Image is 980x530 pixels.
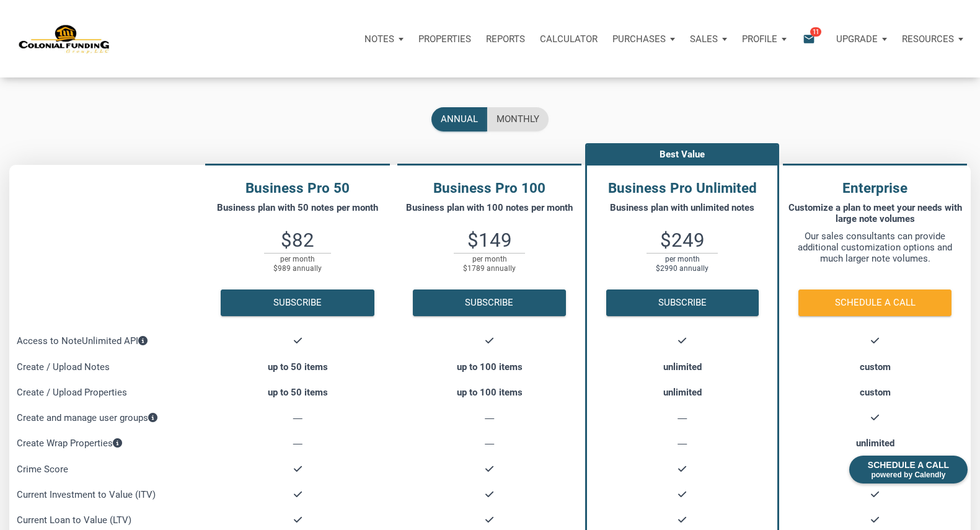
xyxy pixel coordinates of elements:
[17,515,131,526] span: Current Loan to Value (LTV)
[411,20,479,58] a: Properties
[801,32,816,46] i: email
[485,438,494,449] span: ―
[606,289,759,316] button: Subscribe
[587,231,777,250] h3: $249
[868,470,949,479] span: powered by Calendly
[849,456,968,484] div: SCHEDULE A CALL
[17,335,148,347] span: Access to NoteUnlimited API
[829,20,894,58] button: Upgrade
[293,438,302,449] span: ―
[785,231,965,264] p: Our sales consultants can provide additional customization options and much larger note volumes.
[894,20,971,58] button: Resources
[364,33,394,45] p: Notes
[587,178,777,199] h4: Business Pro Unlimited
[17,438,122,449] span: Create Wrap Properties
[587,145,777,164] p: Best Value
[663,361,702,373] strong: unlimited
[201,231,394,250] h3: $82
[400,202,579,224] p: Business plan with 100 notes per month
[208,202,387,224] p: Business plan with 50 notes per month
[836,33,878,45] p: Upgrade
[793,20,829,58] button: email11
[357,20,411,58] button: Notes
[394,231,585,250] h3: $149
[902,33,954,45] p: Resources
[798,289,951,316] button: SCHEDULE A CALL
[540,33,598,45] p: Calculator
[485,412,494,423] span: ―
[441,112,478,126] div: annual
[742,33,777,45] p: Profile
[605,20,682,58] button: Purchases
[532,20,605,58] a: Calculator
[647,253,718,273] p: per month $2990 annually
[418,33,471,45] p: Properties
[268,361,328,373] strong: up to 50 items
[394,178,585,199] h4: Business Pro 100
[682,20,735,58] button: Sales
[690,33,718,45] p: Sales
[735,20,794,58] button: Profile
[293,412,302,423] span: ―
[17,387,127,398] span: Create / Upload Properties
[17,489,156,500] span: Current Investment to Value (ITV)
[457,361,523,373] strong: up to 100 items
[678,438,687,449] span: ―
[454,253,525,273] p: per month $1789 annually
[785,202,965,224] p: Customize a plan to meet your needs with large note volumes
[19,24,110,54] img: NoteUnlimited
[856,438,894,449] strong: unlimited
[413,289,566,316] button: Subscribe
[663,387,702,398] strong: unlimited
[17,361,110,373] span: Create / Upload Notes
[431,107,487,131] button: annual
[221,289,374,316] button: Subscribe
[264,253,331,273] p: per month $989 annually
[201,178,394,199] h4: Business Pro 50
[593,202,771,224] p: Business plan with unlimited notes
[457,387,523,398] strong: up to 100 items
[860,387,891,398] strong: custom
[612,33,666,45] p: Purchases
[17,412,157,423] span: Create and manage user groups
[268,387,328,398] strong: up to 50 items
[487,107,549,131] button: monthly
[678,412,687,423] span: ―
[486,33,525,45] p: Reports
[479,20,532,58] button: Reports
[17,464,68,475] span: Crime Score
[860,361,891,373] strong: custom
[810,27,821,37] span: 11
[779,178,971,199] h4: enterprise
[497,112,539,126] div: monthly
